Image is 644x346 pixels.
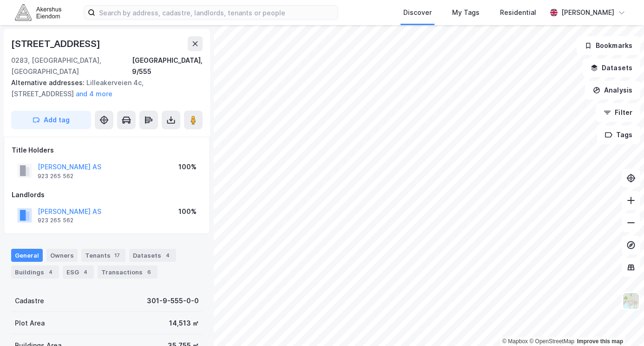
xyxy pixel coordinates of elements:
div: 6 [145,267,154,277]
div: 4 [163,251,172,260]
div: [PERSON_NAME] [561,7,614,18]
div: 923 265 562 [38,173,73,180]
a: Mapbox [502,338,528,345]
button: Filter [596,103,640,122]
div: Buildings [11,266,59,279]
button: Tags [597,126,640,144]
div: 17 [112,251,122,260]
a: OpenStreetMap [529,338,574,345]
div: Cadastre [15,295,44,306]
img: akershus-eiendom-logo.9091f326c980b4bce74ccdd9f866810c.svg [15,4,61,20]
div: 4 [81,267,90,277]
div: Title Holders [12,145,202,156]
div: 0283, [GEOGRAPHIC_DATA], [GEOGRAPHIC_DATA] [11,55,132,77]
div: Kontrollprogram for chat [598,301,644,346]
button: Datasets [583,59,640,77]
div: My Tags [452,7,480,18]
div: [GEOGRAPHIC_DATA], 9/555 [132,55,203,77]
div: 301-9-555-0-0 [147,295,199,306]
img: Z [622,292,640,310]
div: 923 265 562 [38,217,73,224]
iframe: Chat Widget [598,301,644,346]
div: Transactions [98,266,158,279]
div: Datasets [129,249,176,262]
div: ESG [63,266,94,279]
button: Bookmarks [577,36,640,55]
button: Analysis [585,81,640,100]
a: Improve this map [577,338,623,345]
div: 4 [46,267,55,277]
div: Owners [46,249,78,262]
span: Alternative addresses: [11,79,86,86]
div: 100% [178,206,197,217]
button: Add tag [11,111,91,129]
div: General [11,249,43,262]
div: Plot Area [15,318,45,329]
div: [STREET_ADDRESS] [11,36,102,51]
div: Discover [403,7,432,18]
div: Residential [500,7,536,18]
div: 14,513 ㎡ [169,318,199,329]
div: 100% [178,161,197,173]
div: Lilleakerveien 4c, [STREET_ADDRESS] [11,77,195,100]
div: Tenants [81,249,125,262]
div: Landlords [12,189,202,200]
input: Search by address, cadastre, landlords, tenants or people [95,6,338,20]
